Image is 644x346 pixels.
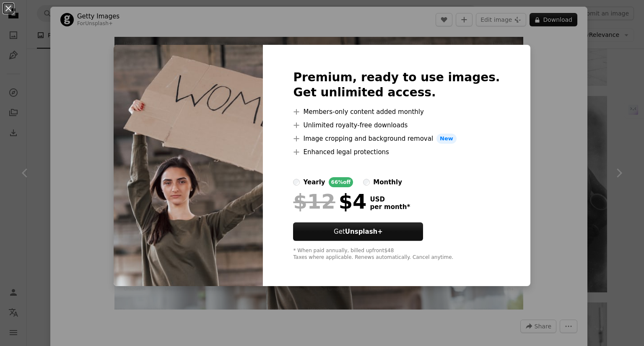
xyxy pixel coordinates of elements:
[370,203,410,211] span: per month *
[293,248,500,261] div: * When paid annually, billed upfront $48 Taxes where applicable. Renews automatically. Cancel any...
[293,107,500,117] li: Members-only content added monthly
[363,179,370,186] input: monthly
[303,177,325,187] div: yearly
[293,70,500,100] h2: Premium, ready to use images. Get unlimited access.
[370,196,410,203] span: USD
[293,120,500,130] li: Unlimited royalty-free downloads
[114,45,263,286] img: premium_photo-1661604053718-0e1a3760fa91
[293,222,423,241] button: GetUnsplash+
[293,191,366,212] div: $4
[293,191,335,212] span: $12
[329,177,353,187] div: 66% off
[345,228,383,235] strong: Unsplash+
[293,134,500,144] li: Image cropping and background removal
[436,134,457,144] span: New
[293,179,300,186] input: yearly66%off
[373,177,402,187] div: monthly
[293,147,500,157] li: Enhanced legal protections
